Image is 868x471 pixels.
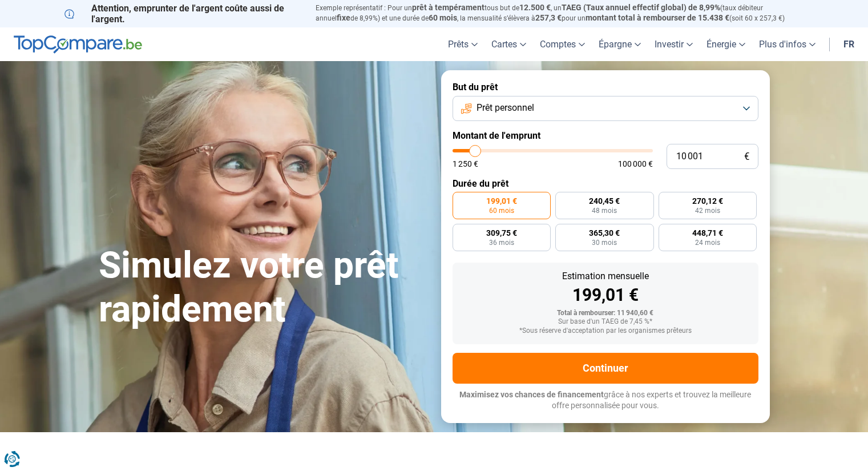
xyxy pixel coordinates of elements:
span: 240,45 € [589,197,620,205]
a: Énergie [700,27,752,61]
span: 48 mois [592,207,617,214]
span: 100 000 € [618,160,653,168]
a: Investir [648,27,700,61]
span: 24 mois [695,239,720,246]
span: 60 mois [429,13,457,22]
span: prêt à tempérament [412,3,485,12]
p: Exemple représentatif : Pour un tous but de , un (taux débiteur annuel de 8,99%) et une durée de ... [316,3,804,23]
p: Attention, emprunter de l'argent coûte aussi de l'argent. [64,3,302,25]
span: fixe [337,13,350,22]
label: Durée du prêt [453,178,758,189]
span: 309,75 € [486,229,517,237]
div: Sur base d'un TAEG de 7,45 %* [462,318,749,326]
span: 270,12 € [692,197,723,205]
button: Continuer [453,353,758,384]
a: Plus d'infos [752,27,822,61]
label: Montant de l'emprunt [453,130,758,141]
span: 30 mois [592,239,617,246]
div: 199,01 € [462,287,749,304]
span: 365,30 € [589,229,620,237]
p: grâce à nos experts et trouvez la meilleure offre personnalisée pour vous. [453,389,758,412]
span: 199,01 € [486,197,517,205]
div: *Sous réserve d'acceptation par les organismes prêteurs [462,327,749,335]
span: Prêt personnel [477,102,534,114]
span: 257,3 € [535,13,562,22]
h1: Simulez votre prêt rapidement [99,244,427,332]
span: 36 mois [489,239,514,246]
span: TAEG (Taux annuel effectif global) de 8,99% [562,3,720,12]
a: Prêts [441,27,485,61]
span: € [744,152,749,162]
span: 60 mois [489,207,514,214]
a: Comptes [533,27,592,61]
label: But du prêt [453,82,758,92]
span: 448,71 € [692,229,723,237]
span: 12.500 € [519,3,551,12]
img: TopCompare [14,35,142,54]
span: 1 250 € [453,160,478,168]
span: Maximisez vos chances de financement [459,390,604,399]
span: montant total à rembourser de 15.438 € [586,13,729,22]
a: fr [837,27,861,61]
div: Estimation mensuelle [462,272,749,281]
div: Total à rembourser: 11 940,60 € [462,309,749,317]
a: Épargne [592,27,648,61]
span: 42 mois [695,207,720,214]
a: Cartes [485,27,533,61]
button: Prêt personnel [453,96,758,121]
